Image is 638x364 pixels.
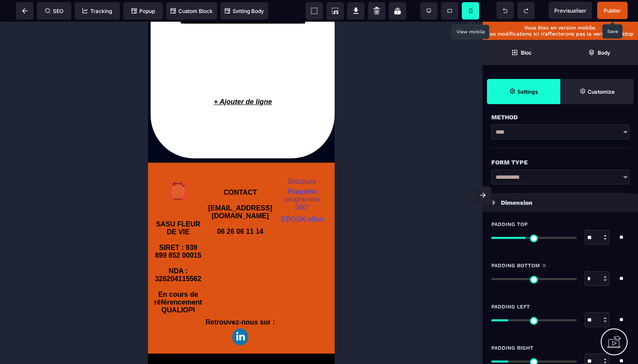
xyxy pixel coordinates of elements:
img: 1a59c7fc07b2df508e9f9470b57f58b2_Design_sans_titre_(2).png [84,307,100,324]
span: Open Style Manager [560,79,634,104]
span: Settings [487,79,560,104]
span: Open Blocks [483,40,560,65]
span: Screenshot [326,2,344,20]
span: Previsualiser [554,7,586,14]
span: Padding Bottom [491,262,540,269]
span: Open Layer Manager [560,40,638,65]
span: Preview [549,2,592,19]
span: SEO [45,8,63,14]
a: EBOOK offert [133,194,176,201]
b: CONTACT [EMAIL_ADDRESS][DOMAIN_NAME] 06 26 06 11 14 [60,167,125,213]
span: Setting Body [225,8,264,14]
span: Publier [604,7,621,14]
span: Padding Right [491,344,533,351]
p: Dimension [501,197,533,208]
a: Brochure [140,156,168,164]
b: SIRET : 939 899 852 00015 NDA : 326204115562 En cours de référencement QUALIOPI [6,222,56,292]
img: loading [492,200,496,205]
div: Mentions légales [67,351,119,359]
strong: Body [598,49,610,56]
span: View components [306,2,323,20]
b: Retrouvez-nous sur : [57,297,127,304]
div: Form Type [491,157,629,167]
span: Padding Top [491,221,528,228]
b: SASU FLEUR DE VIE [8,199,54,214]
span: Popup [132,8,155,14]
span: Custom Block [171,8,213,14]
div: CGV [39,351,54,359]
strong: Settings [517,89,538,95]
a: Plaquette programme 360° [137,166,174,189]
p: + Ajouter de ligne [16,72,174,89]
div: Method [491,112,629,122]
div: CGU [132,351,148,359]
strong: Customize [588,89,615,95]
p: Vous êtes en version mobile. [487,25,634,31]
span: Padding Left [491,303,530,310]
span: Tracking [82,8,112,14]
strong: Bloc [521,49,532,56]
p: Les modifications ici n’affecterons pas la version desktop [487,31,634,37]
